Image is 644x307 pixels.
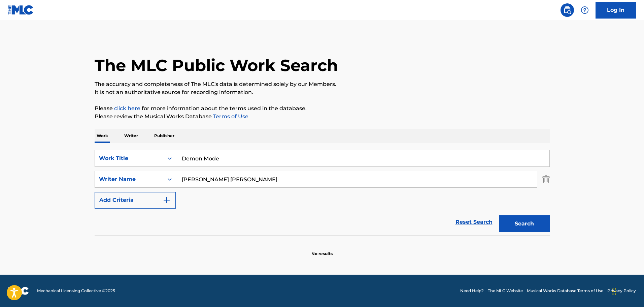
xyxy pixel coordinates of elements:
[612,281,616,302] div: Drag
[163,196,171,204] img: 9d2ae6d4665cec9f34b9.svg
[596,2,636,19] a: Log In
[8,5,34,15] img: MLC Logo
[122,129,140,143] p: Writer
[99,154,160,162] div: Work Title
[488,288,523,294] a: The MLC Website
[311,243,333,257] p: No results
[95,104,550,113] p: Please for more information about the terms used in the database.
[95,150,550,236] form: Search Form
[607,288,636,294] a: Privacy Policy
[578,3,591,17] div: Help
[95,55,338,75] h1: The MLC Public Work Search
[499,215,550,232] button: Search
[610,275,644,307] iframe: Chat Widget
[37,288,115,294] span: Mechanical Licensing Collective © 2025
[152,129,176,143] p: Publisher
[527,288,603,294] a: Musical Works Database Terms of Use
[460,288,484,294] a: Need Help?
[561,3,574,17] a: Public Search
[452,215,496,229] a: Reset Search
[99,175,160,183] div: Writer Name
[212,113,248,120] a: Terms of Use
[95,80,550,88] p: The accuracy and completeness of The MLC's data is determined solely by our Members.
[95,88,550,96] p: It is not an authoritative source for recording information.
[95,192,176,209] button: Add Criteria
[542,171,550,188] img: Delete Criterion
[95,129,110,143] p: Work
[114,105,140,112] a: click here
[563,6,571,14] img: search
[95,113,550,121] p: Please review the Musical Works Database
[8,287,29,295] img: logo
[581,6,589,14] img: help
